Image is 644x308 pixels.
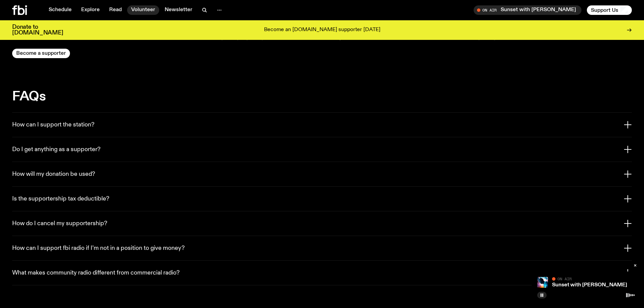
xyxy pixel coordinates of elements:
[474,5,581,15] button: On AirSunset with [PERSON_NAME]
[12,195,109,203] h3: Is the supportership tax deductible?
[12,171,95,178] h3: How will my donation be used?
[77,5,104,15] a: Explore
[161,5,196,15] a: Newsletter
[264,27,380,33] p: Become an [DOMAIN_NAME] supporter [DATE]
[105,5,126,15] a: Read
[12,113,632,137] button: How can I support the station?
[12,269,180,277] h3: What makes community radio different from commercial radio?
[127,5,159,15] a: Volunteer
[12,245,185,252] h3: How can I support fbi radio if I’m not in a position to give money?
[12,187,632,211] button: Is the supportership tax deductible?
[12,236,632,260] button: How can I support fbi radio if I’m not in a position to give money?
[12,24,63,36] h3: Donate to [DOMAIN_NAME]
[12,220,107,228] h3: How do I cancel my supportership?
[12,121,94,129] h3: How can I support the station?
[12,91,632,103] h2: FAQs
[591,7,618,13] span: Support Us
[537,277,548,288] img: Simon Caldwell stands side on, looking downwards. He has headphones on. Behind him is a brightly ...
[45,5,76,15] a: Schedule
[12,211,632,236] button: How do I cancel my supportership?
[587,5,632,15] button: Support Us
[12,137,632,162] button: Do I get anything as a supporter?
[12,261,632,285] button: What makes community radio different from commercial radio?
[12,162,632,186] button: How will my donation be used?
[557,277,572,281] span: On Air
[552,282,627,288] a: Sunset with [PERSON_NAME]
[12,49,70,58] button: Become a supporter
[12,146,100,153] h3: Do I get anything as a supporter?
